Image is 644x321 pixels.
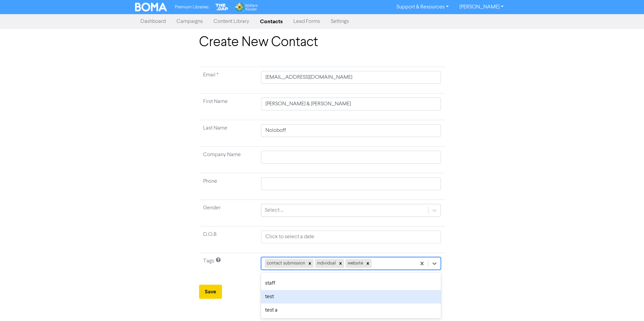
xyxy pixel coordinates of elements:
[135,15,171,28] a: Dashboard
[265,259,306,268] div: contact submission
[454,2,509,12] a: [PERSON_NAME]
[391,2,454,12] a: Support & Resources
[175,5,209,9] span: Premium Libraries:
[171,15,208,28] a: Campaigns
[325,15,354,28] a: Settings
[199,34,445,50] h1: Create New Contact
[261,304,441,317] div: test a
[215,3,229,11] img: The Gap
[199,200,257,226] td: Gender
[234,3,257,11] img: Wolters Kluwer
[261,290,441,304] div: test
[315,259,337,268] div: individual
[199,147,257,173] td: Company Name
[199,226,257,253] td: D.O.B
[261,230,441,243] input: Click to select a date
[199,120,257,147] td: Last Name
[255,15,288,28] a: Contacts
[199,94,257,120] td: First Name
[199,285,222,299] button: Save
[208,15,255,28] a: Content Library
[261,277,441,290] div: staff
[199,67,257,94] td: Required
[135,3,167,11] img: BOMA Logo
[199,253,257,280] td: Tags
[265,206,284,214] div: Select ...
[610,289,644,321] iframe: Chat Widget
[288,15,325,28] a: Lead Forms
[346,259,364,268] div: website
[199,173,257,200] td: Phone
